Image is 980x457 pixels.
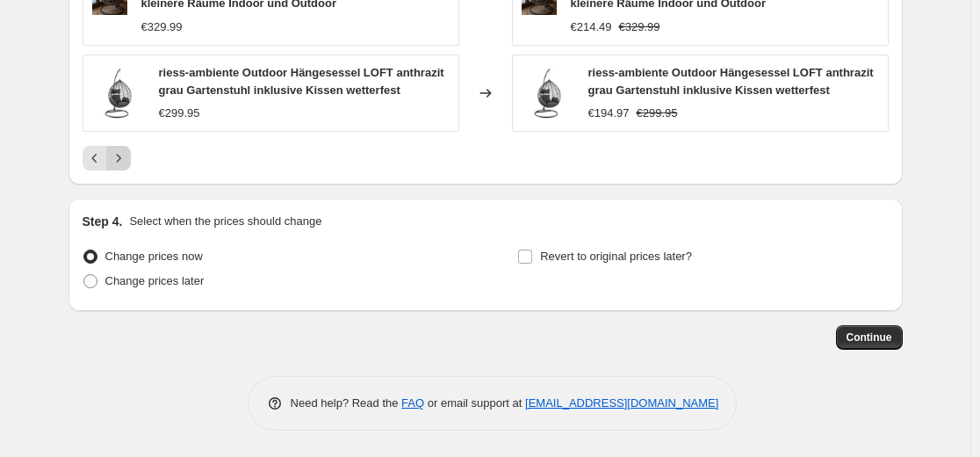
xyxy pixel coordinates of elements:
button: Previous [83,146,107,170]
span: riess-ambiente Outdoor Hängesessel LOFT anthrazit grau Gartenstuhl inklusive Kissen wetterfest [159,66,444,97]
span: or email support at [424,396,525,410]
a: [EMAIL_ADDRESS][DOMAIN_NAME] [525,396,718,410]
img: 71ypf8XpZrL_80x.jpg [92,67,145,120]
span: Change prices now [105,250,203,263]
strike: €299.95 [637,105,678,122]
div: €214.49 [571,18,612,36]
span: riess-ambiente Outdoor Hängesessel LOFT anthrazit grau Gartenstuhl inklusive Kissen wetterfest [588,66,874,97]
span: Need help? Read the [291,396,402,410]
a: FAQ [401,396,424,410]
p: Select when the prices should change [129,213,321,230]
button: Continue [836,325,903,350]
span: Revert to original prices later? [540,250,692,263]
div: €194.97 [588,105,630,122]
div: €329.99 [141,18,183,36]
nav: Pagination [83,146,131,170]
span: Change prices later [105,274,205,287]
div: €299.95 [159,105,200,122]
strike: €329.99 [619,18,660,36]
img: 71ypf8XpZrL_80x.jpg [522,67,574,120]
h2: Step 4. [83,213,123,230]
button: Next [106,146,131,170]
span: Continue [847,330,892,345]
